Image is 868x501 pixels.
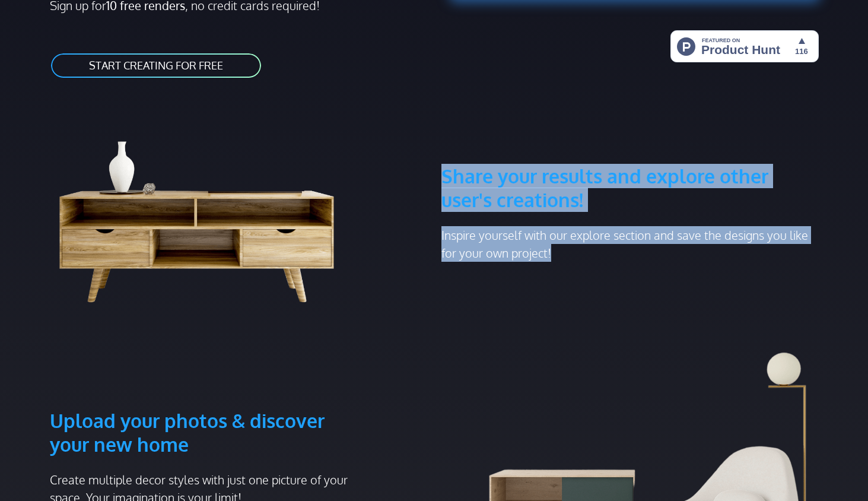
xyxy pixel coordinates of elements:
h3: Share your results and explore other user's creations! [441,107,819,212]
a: START CREATING FOR FREE [50,52,262,79]
img: living room cabinet [50,107,362,309]
img: HomeStyler AI - Interior Design Made Easy: One Click to Your Dream Home | Product Hunt [670,30,819,62]
p: Inspire yourself with our explore section and save the designs you like for your own project! [441,226,819,262]
h3: Upload your photos & discover your new home [50,352,362,456]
